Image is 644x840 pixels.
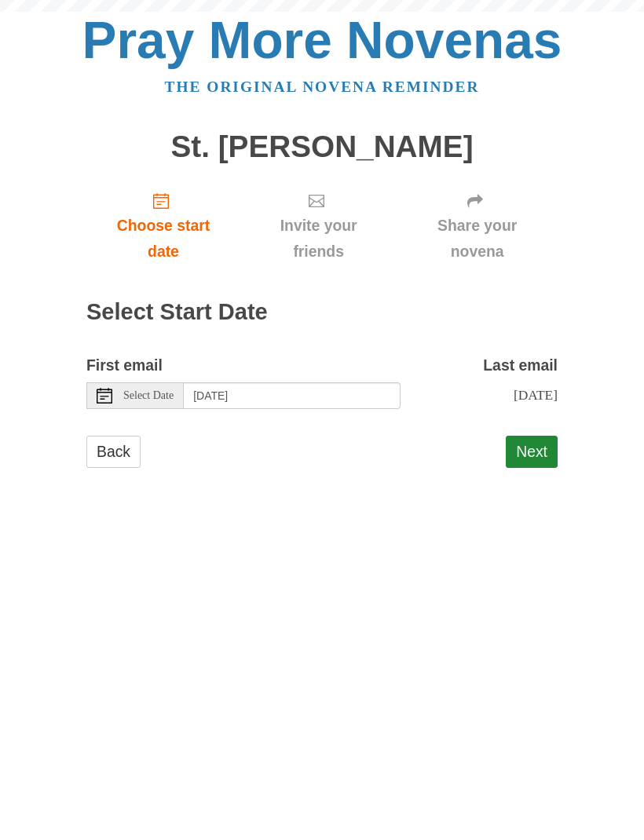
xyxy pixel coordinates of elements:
[102,213,225,265] span: Choose start date
[240,179,397,272] a: Invite your friends
[123,390,174,401] span: Select Date
[165,79,480,95] a: The original novena reminder
[86,436,141,468] a: Back
[412,213,542,265] span: Share your novena
[397,179,558,272] a: Share your novena
[514,387,558,403] span: [DATE]
[86,300,558,325] h2: Select Start Date
[483,352,558,378] label: Last email
[256,213,381,265] span: Invite your friends
[86,352,163,378] label: First email
[86,179,240,272] a: Choose start date
[86,130,558,164] h1: St. [PERSON_NAME]
[82,11,562,69] a: Pray More Novenas
[506,436,558,468] button: Next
